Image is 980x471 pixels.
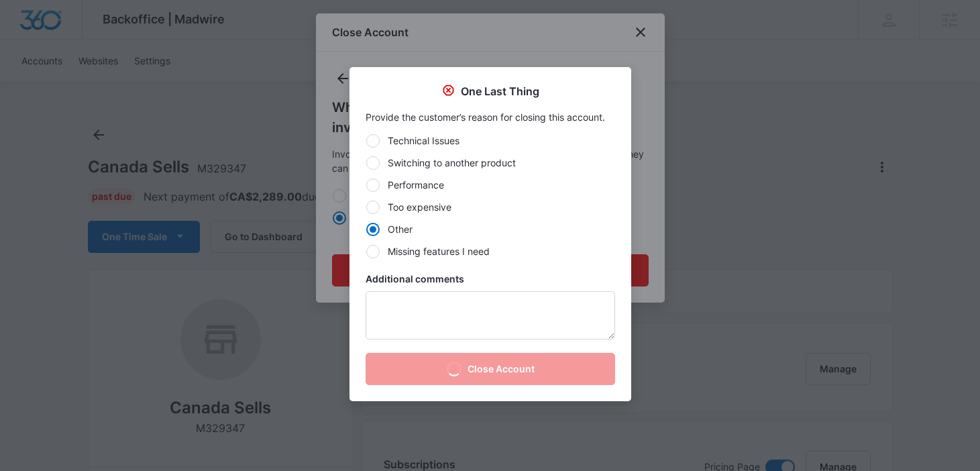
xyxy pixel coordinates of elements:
[133,78,144,89] img: tab_keywords_by_traffic_grey.svg
[51,79,120,88] div: Domain Overview
[366,178,615,192] label: Performance
[21,21,32,32] img: logo_orange.svg
[366,244,615,258] label: Missing features I need
[461,83,539,99] p: One Last Thing
[366,156,615,170] label: Switching to another product
[148,79,226,88] div: Keywords by Traffic
[35,35,148,46] div: Domain: [DOMAIN_NAME]
[366,222,615,236] label: Other
[366,134,615,148] label: Technical Issues
[36,78,47,89] img: tab_domain_overview_orange.svg
[21,35,32,46] img: website_grey.svg
[366,200,615,214] label: Too expensive
[366,272,615,286] label: Additional comments
[38,21,66,32] div: v 4.0.25
[366,110,615,124] p: Provide the customer’s reason for closing this account.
